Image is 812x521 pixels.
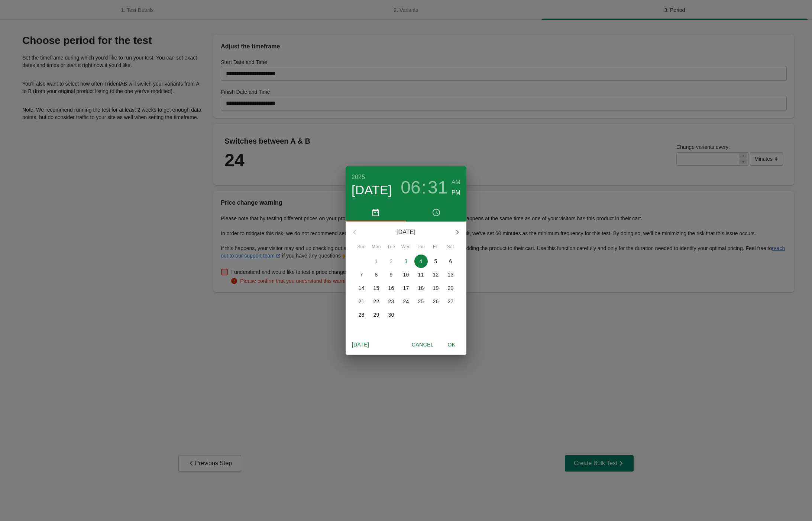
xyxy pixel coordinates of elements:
[433,298,439,305] p: 26
[359,284,365,292] p: 14
[414,268,428,281] button: 11
[349,338,372,352] button: [DATE]
[388,311,394,319] p: 30
[433,271,439,278] p: 12
[370,268,383,281] button: 8
[429,255,443,268] button: 5
[355,308,368,322] button: 28
[352,172,365,182] button: 2025
[403,298,409,305] p: 24
[443,340,460,349] span: OK
[414,295,428,308] button: 25
[403,271,409,278] p: 10
[428,177,447,198] button: 31
[373,284,379,292] p: 15
[414,281,428,295] button: 18
[421,177,426,198] h3: :
[355,295,368,308] button: 21
[444,281,457,295] button: 20
[370,308,383,322] button: 29
[434,258,437,265] p: 5
[388,298,394,305] p: 23
[399,295,413,308] button: 24
[418,284,424,292] p: 18
[429,243,443,251] span: Fri
[385,268,398,281] button: 9
[399,255,413,268] button: 3
[444,243,457,251] span: Sat
[405,258,408,265] p: 3
[355,268,368,281] button: 7
[399,281,413,295] button: 17
[444,268,457,281] button: 13
[414,255,428,268] button: 4
[388,284,394,292] p: 16
[360,271,363,278] p: 7
[440,338,463,352] button: OK
[448,284,454,292] p: 20
[448,271,454,278] p: 13
[385,308,398,322] button: 30
[390,271,393,278] p: 9
[373,298,379,305] p: 22
[418,271,424,278] p: 11
[363,228,449,237] p: [DATE]
[452,177,460,188] button: AM
[429,281,443,295] button: 19
[352,340,369,349] span: [DATE]
[448,298,454,305] p: 27
[403,284,409,292] p: 17
[359,311,365,319] p: 28
[370,281,383,295] button: 15
[429,268,443,281] button: 12
[420,258,423,265] p: 4
[412,340,434,349] span: Cancel
[409,338,437,352] button: Cancel
[359,298,365,305] p: 21
[429,295,443,308] button: 26
[355,243,368,251] span: Sun
[452,188,460,198] button: PM
[385,295,398,308] button: 23
[444,255,457,268] button: 6
[449,258,452,265] p: 6
[399,268,413,281] button: 10
[418,298,424,305] p: 25
[385,243,398,251] span: Tue
[355,281,368,295] button: 14
[401,177,420,198] button: 06
[433,284,439,292] p: 19
[414,243,428,251] span: Thu
[370,243,383,251] span: Mon
[385,281,398,295] button: 16
[373,311,379,319] p: 29
[399,243,413,251] span: Wed
[375,271,378,278] p: 8
[444,295,457,308] button: 27
[352,182,392,198] button: [DATE]
[370,295,383,308] button: 22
